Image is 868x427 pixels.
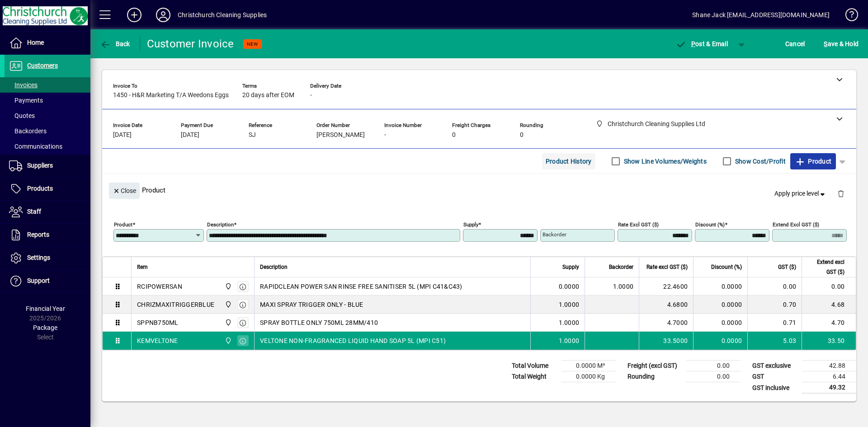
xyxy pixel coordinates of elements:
[27,62,58,69] span: Customers
[260,300,363,309] span: MAXI SPRAY TRIGGER ONLY - BLUE
[747,296,802,314] td: 0.70
[27,254,50,261] span: Settings
[26,305,65,312] span: Financial Year
[27,162,53,169] span: Suppliers
[802,314,856,332] td: 4.70
[824,40,827,47] span: S
[260,318,378,327] span: SPRAY BOTTLE ONLY 750ML 28MM/410
[790,153,836,169] button: Product
[5,270,90,292] a: Support
[830,183,852,204] button: Delete
[100,40,130,47] span: Back
[120,7,149,23] button: Add
[562,262,579,272] span: Supply
[222,318,233,328] span: Christchurch Cleaning Supplies Ltd
[178,8,267,22] div: Christchurch Cleaning Supplies
[9,97,43,104] span: Payments
[747,332,802,350] td: 5.03
[748,361,802,371] td: GST exclusive
[802,382,856,394] td: 49.32
[559,282,580,291] span: 0.0000
[748,382,802,394] td: GST inclusive
[9,81,38,89] span: Invoices
[807,257,844,277] span: Extend excl GST ($)
[247,41,258,47] span: NEW
[27,185,53,192] span: Products
[222,282,233,291] span: Christchurch Cleaning Supplies Ltd
[671,36,732,52] button: Post & Email
[747,314,802,332] td: 0.71
[774,189,827,198] span: Apply price level
[623,371,686,382] td: Rounding
[546,154,592,169] span: Product History
[778,262,796,272] span: GST ($)
[507,361,561,371] td: Total Volume
[771,186,830,202] button: Apply price level
[5,139,90,154] a: Communications
[686,361,741,371] td: 0.00
[260,262,288,272] span: Description
[802,277,856,296] td: 0.00
[242,92,294,99] span: 20 days after EOM
[542,153,595,169] button: Product History
[711,262,742,272] span: Discount (%)
[691,40,695,47] span: P
[686,371,741,382] td: 0.00
[316,131,365,139] span: [PERSON_NAME]
[5,155,90,177] a: Suppliers
[310,92,312,99] span: -
[98,36,132,52] button: Back
[260,282,462,291] span: RAPIDCLEAN POWER SAN RINSE FREE SANITISER 5L (MPI C41&C43)
[463,221,478,228] mat-label: Supply
[802,296,856,314] td: 4.68
[181,131,199,139] span: [DATE]
[27,231,49,238] span: Reports
[90,36,140,52] app-page-header-button: Back
[622,157,707,166] label: Show Line Volumes/Weights
[5,178,90,200] a: Products
[645,300,688,309] div: 4.6800
[27,277,50,284] span: Support
[33,324,57,331] span: Package
[5,201,90,223] a: Staff
[114,221,132,228] mat-label: Product
[260,336,446,345] span: VELTONE NON-FRAGRANCED LIQUID HAND SOAP 5L (MPI C51)
[693,314,747,332] td: 0.0000
[5,93,90,108] a: Payments
[102,174,856,206] div: Product
[802,332,856,350] td: 33.50
[107,186,142,194] app-page-header-button: Close
[675,40,728,47] span: ost & Email
[645,336,688,345] div: 33.5000
[802,361,856,371] td: 42.88
[559,300,580,309] span: 1.0000
[149,7,178,23] button: Profile
[613,282,634,291] span: 1.0000
[693,277,747,296] td: 0.0000
[137,300,214,309] div: CHRIZMAXITRIGGERBLUE
[783,36,807,52] button: Cancel
[693,296,747,314] td: 0.0000
[693,332,747,350] td: 0.0000
[5,77,90,93] a: Invoices
[5,123,90,139] a: Backorders
[507,371,561,382] td: Total Weight
[795,154,831,169] span: Product
[113,92,229,99] span: 1450 - H&R Marketing T/A Weedons Eggs
[839,2,857,31] a: Knowledge Base
[137,262,148,272] span: Item
[384,131,386,139] span: -
[747,277,802,296] td: 0.00
[645,282,688,291] div: 22.4600
[646,262,688,272] span: Rate excl GST ($)
[542,231,566,238] mat-label: Backorder
[559,336,580,345] span: 1.0000
[785,37,805,51] span: Cancel
[137,318,179,327] div: SPPNB750ML
[147,37,234,51] div: Customer Invoice
[609,262,633,272] span: Backorder
[733,157,786,166] label: Show Cost/Profit
[802,371,856,382] td: 6.44
[27,39,44,46] span: Home
[520,131,524,139] span: 0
